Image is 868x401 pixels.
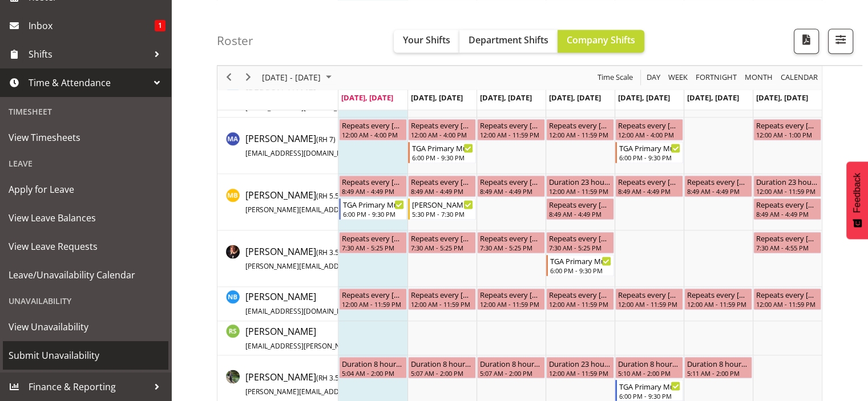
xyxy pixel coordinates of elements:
div: 6:00 PM - 9:30 PM [619,391,680,400]
div: Michelle Englehardt"s event - TGA Primary Music Fest. Songs from Sunny Days Begin From Thursday, ... [546,254,614,276]
div: 7:30 AM - 5:25 PM [549,243,611,252]
div: Repeats every [DATE], [DATE], [DATE], [DATE], [DATE], [DATE], [DATE] - [PERSON_NAME] [756,199,818,210]
div: 8:49 AM - 4:49 PM [618,187,680,196]
div: Repeats every [DATE], [DATE], [DATE], [DATE], [DATE], [DATE], [DATE] - [PERSON_NAME] [756,289,818,300]
div: 7:30 AM - 5:25 PM [411,243,473,252]
td: Nicoel Boschman resource [217,287,338,321]
div: Repeats every [DATE], [DATE], [DATE], [DATE], [DATE], [DATE], [DATE] - [PERSON_NAME] [342,176,404,187]
div: 8:49 AM - 4:49 PM [411,187,473,196]
span: [PERSON_NAME][EMAIL_ADDRESS][PERSON_NAME][DOMAIN_NAME] [245,386,466,396]
button: Month [779,71,820,85]
a: [PERSON_NAME](RH 3.5)[PERSON_NAME][EMAIL_ADDRESS][PERSON_NAME][DOMAIN_NAME] [245,370,512,397]
div: Renée Hewitt"s event - Duration 8 hours - Renée Hewitt Begin From Tuesday, August 26, 2025 at 5:0... [408,357,476,378]
div: Renée Hewitt"s event - Duration 8 hours - Renée Hewitt Begin From Monday, August 25, 2025 at 5:04... [339,357,407,378]
span: ( ) [316,191,341,201]
div: Michelle Bradbury"s event - Repeats every monday, tuesday, wednesday, thursday, friday, saturday,... [477,175,545,197]
td: Reena Snook resource [217,321,338,355]
span: [DATE], [DATE] [687,92,739,103]
div: 12:00 AM - 11:59 PM [756,299,818,309]
div: TGA Primary Music Fest. Songs from Sunny Days [343,199,404,210]
div: Repeats every [DATE] - [PERSON_NAME] [756,232,818,244]
div: 12:00 AM - 4:00 PM [411,130,473,139]
div: 5:07 AM - 2:00 PM [411,368,473,377]
span: Leave/Unavailability Calendar [9,266,163,283]
span: Feedback [852,173,862,213]
span: Month [744,71,774,85]
div: Duration 23 hours - [PERSON_NAME] [549,176,611,187]
a: [PERSON_NAME](RH 3.5)[PERSON_NAME][EMAIL_ADDRESS][PERSON_NAME][DOMAIN_NAME] [245,245,516,272]
span: Department Shifts [469,34,548,46]
div: Max Allan"s event - Repeats every monday, tuesday, friday - Max Allan Begin From Friday, August 2... [615,119,683,140]
span: [DATE], [DATE] [549,92,601,103]
div: Repeats every [DATE], [DATE] - [PERSON_NAME] [549,119,611,131]
td: Max Allan resource [217,118,338,174]
div: 12:00 AM - 11:59 PM [480,299,542,309]
div: Michelle Englehardt"s event - Repeats every wednesday - Michelle Englehardt Begin From Wednesday,... [477,232,545,253]
div: 12:00 AM - 1:00 PM [756,130,818,139]
div: 12:00 AM - 11:59 PM [549,130,611,139]
div: Repeats every [DATE] - [PERSON_NAME] [342,232,404,244]
div: Renée Hewitt"s event - Duration 8 hours - Renée Hewitt Begin From Friday, August 29, 2025 at 5:10... [615,357,683,378]
button: Your Shifts [394,30,459,52]
span: View Leave Balances [9,209,163,226]
div: Nicoel Boschman"s event - Repeats every monday, tuesday, wednesday, thursday, friday, saturday, s... [753,288,821,310]
div: 5:10 AM - 2:00 PM [618,368,680,377]
span: [EMAIL_ADDRESS][PERSON_NAME][DOMAIN_NAME] [245,341,413,350]
span: ( ) [316,248,341,257]
span: ( ) [316,372,341,382]
span: [PERSON_NAME] [245,132,405,159]
div: 8:49 AM - 4:49 PM [480,187,542,196]
div: Repeats every [DATE], [DATE], [DATE], [DATE], [DATE], [DATE], [DATE] - [PERSON_NAME] [549,289,611,300]
div: Max Allan"s event - Repeats every monday, tuesday, friday - Max Allan Begin From Monday, August 2... [339,119,407,140]
span: [EMAIL_ADDRESS][DOMAIN_NAME] [245,148,359,158]
span: Fortnight [695,71,738,85]
span: [PERSON_NAME][EMAIL_ADDRESS][PERSON_NAME][DOMAIN_NAME] [245,205,466,214]
a: View Leave Balances [3,204,168,232]
span: Company Shifts [567,34,635,46]
td: Michelle Englehardt resource [217,230,338,287]
div: 8:49 AM - 4:49 PM [549,209,611,218]
div: Michelle Bradbury"s event - TGA Primary Music Fest. Songs from Sunny Days Begin From Monday, Augu... [339,198,407,220]
div: Michelle Bradbury"s event - Michelle - Primary School Choir - Songs from the Sunny Days Begin Fro... [408,198,476,220]
span: Submit Unavailability [9,347,163,364]
div: Nicoel Boschman"s event - Repeats every monday, tuesday, wednesday, thursday, friday, saturday, s... [477,288,545,310]
div: Michelle Bradbury"s event - Repeats every monday, tuesday, wednesday, thursday, friday, saturday,... [408,175,476,197]
div: Michelle Bradbury"s event - Repeats every monday, tuesday, wednesday, thursday, friday, saturday,... [753,198,821,220]
span: [DATE], [DATE] [618,92,670,103]
div: Repeats every [DATE] - [PERSON_NAME] [549,232,611,244]
div: Michelle Bradbury"s event - Repeats every monday, tuesday, wednesday, thursday, friday, saturday,... [684,175,752,197]
span: [DATE], [DATE] [756,92,808,103]
div: Repeats every [DATE] - [PERSON_NAME] [480,232,542,244]
span: ( ) [316,135,336,144]
div: Michelle Englehardt"s event - Repeats every thursday - Michelle Englehardt Begin From Thursday, A... [546,232,614,253]
span: View Timesheets [9,129,163,146]
span: calendar [780,71,819,85]
span: Day [645,71,661,85]
button: Time Scale [596,71,635,85]
span: [DATE], [DATE] [480,92,532,103]
div: Repeats every [DATE], [DATE], [DATE], [DATE], [DATE], [DATE], [DATE] - [PERSON_NAME] [618,176,680,187]
div: 12:00 AM - 11:59 PM [549,368,611,377]
div: 12:00 AM - 11:59 PM [549,299,611,309]
div: 6:00 PM - 9:30 PM [619,153,680,162]
div: Repeats every [DATE], [DATE], [DATE], [DATE], [DATE], [DATE], [DATE] - [PERSON_NAME] [342,289,404,300]
div: 12:00 AM - 11:59 PM [411,299,473,309]
div: 12:00 AM - 11:59 PM [480,130,542,139]
div: Duration 8 hours - [PERSON_NAME] [618,357,680,368]
div: Nicoel Boschman"s event - Repeats every monday, tuesday, wednesday, thursday, friday, saturday, s... [615,288,683,310]
div: 12:00 AM - 11:59 PM [756,187,818,196]
div: Renée Hewitt"s event - Duration 8 hours - Renée Hewitt Begin From Saturday, August 30, 2025 at 5:... [684,357,752,378]
a: [PERSON_NAME][EMAIL_ADDRESS][PERSON_NAME][DOMAIN_NAME] [245,324,458,351]
div: Repeats every [DATE] - [PERSON_NAME] [756,119,818,131]
div: Repeats every [DATE], [DATE], [DATE], [DATE], [DATE], [DATE], [DATE] - [PERSON_NAME] [549,199,611,210]
div: 7:30 AM - 5:25 PM [480,243,542,252]
span: Time & Attendance [29,74,148,91]
div: Duration 23 hours - [PERSON_NAME] [756,176,818,187]
div: Renée Hewitt"s event - TGA Primary Music Fest. Songs from Sunny Days Begin From Friday, August 29... [615,379,683,401]
span: [DATE], [DATE] [411,92,463,103]
button: Feedback - Show survey [846,161,868,239]
span: RH 5.5 [318,191,339,201]
div: Nicoel Boschman"s event - Repeats every monday, tuesday, wednesday, thursday, friday, saturday, s... [339,288,407,310]
div: 8:49 AM - 4:49 PM [687,187,749,196]
span: [PERSON_NAME] [245,189,512,215]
